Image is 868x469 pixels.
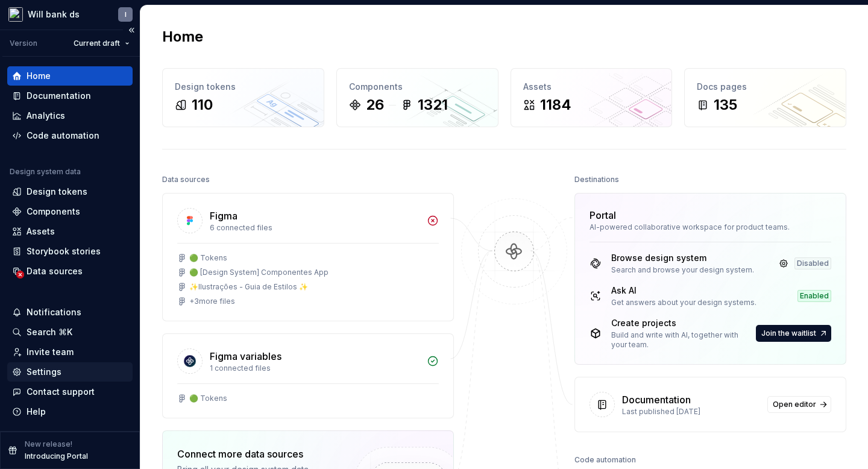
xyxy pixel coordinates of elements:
a: Assets [7,222,133,241]
div: Code automation [574,452,636,468]
div: 🟢 Tokens [189,394,227,403]
div: Data sources [162,171,210,188]
button: Will bank dsI [2,1,137,27]
a: Design tokens [7,182,133,201]
div: Code automation [27,130,99,142]
div: Search ⌘K [27,326,72,338]
div: Version [10,39,37,48]
div: Get answers about your design systems. [611,298,756,307]
a: Data sources [7,262,133,281]
a: Analytics [7,106,133,125]
div: Will bank ds [28,8,80,20]
div: Assets [27,225,55,238]
a: Home [7,66,133,86]
button: Collapse sidebar [123,22,140,39]
div: Components [349,81,486,93]
div: Search and browse your design system. [611,265,754,275]
div: Connect more data sources [177,447,334,461]
a: Components [7,202,133,221]
a: Components261321 [336,68,498,127]
div: Figma variables [210,349,281,364]
div: Documentation [622,392,691,407]
div: Components [27,206,80,218]
div: 🟢 Tokens [189,253,227,263]
p: Introducing Portal [25,452,88,461]
div: ✨Ilustrações - Guia de Estilos ✨ [189,282,308,292]
a: Invite team [7,342,133,362]
div: Home [27,70,51,82]
span: Open editor [773,400,816,409]
button: Help [7,402,133,421]
div: AI-powered collaborative workspace for product teams. [590,222,831,232]
a: Docs pages135 [684,68,846,127]
img: 5ef8224e-fd7a-45c0-8e66-56d3552b678a.png [8,7,23,22]
div: Design tokens [27,186,87,198]
div: 110 [192,95,213,115]
a: Code automation [7,126,133,145]
div: Settings [27,366,61,378]
div: Documentation [27,90,91,102]
div: Create projects [611,317,753,329]
div: 1321 [418,95,448,115]
div: Last published [DATE] [622,407,760,417]
a: Assets1184 [511,68,673,127]
button: Contact support [7,382,133,401]
button: Join the waitlist [756,325,831,342]
div: 🟢 [Design System] Componentes App [189,268,329,277]
div: Figma [210,209,237,223]
button: Search ⌘K [7,323,133,342]
div: Design tokens [175,81,312,93]
div: Enabled [797,290,831,302]
a: Storybook stories [7,242,133,261]
div: 1184 [540,95,571,115]
div: Storybook stories [27,245,101,257]
a: Settings [7,362,133,382]
button: Notifications [7,303,133,322]
div: + 3 more files [189,297,235,306]
div: 1 connected files [210,364,420,373]
div: Data sources [27,265,83,277]
div: Ask AI [611,285,756,297]
div: Portal [590,208,616,222]
div: Contact support [27,386,95,398]
div: 26 [366,95,384,115]
div: Invite team [27,346,74,358]
a: Figma6 connected files🟢 Tokens🟢 [Design System] Componentes App✨Ilustrações - Guia de Estilos ✨+3... [162,193,454,321]
button: Current draft [68,35,135,52]
a: Open editor [767,396,831,413]
div: Build and write with AI, together with your team. [611,330,753,350]
div: Notifications [27,306,81,318]
a: Figma variables1 connected files🟢 Tokens [162,333,454,418]
span: Current draft [74,39,120,48]
div: 135 [714,95,737,115]
a: Design tokens110 [162,68,324,127]
h2: Home [162,27,203,46]
div: I [125,10,127,19]
div: Disabled [794,257,831,269]
div: Docs pages [697,81,834,93]
p: New release! [25,439,72,449]
div: Browse design system [611,252,754,264]
div: Assets [523,81,660,93]
a: Documentation [7,86,133,105]
div: 6 connected files [210,223,420,233]
div: Analytics [27,110,65,122]
span: Join the waitlist [761,329,816,338]
div: Help [27,406,46,418]
div: Destinations [574,171,619,188]
div: Design system data [10,167,81,177]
